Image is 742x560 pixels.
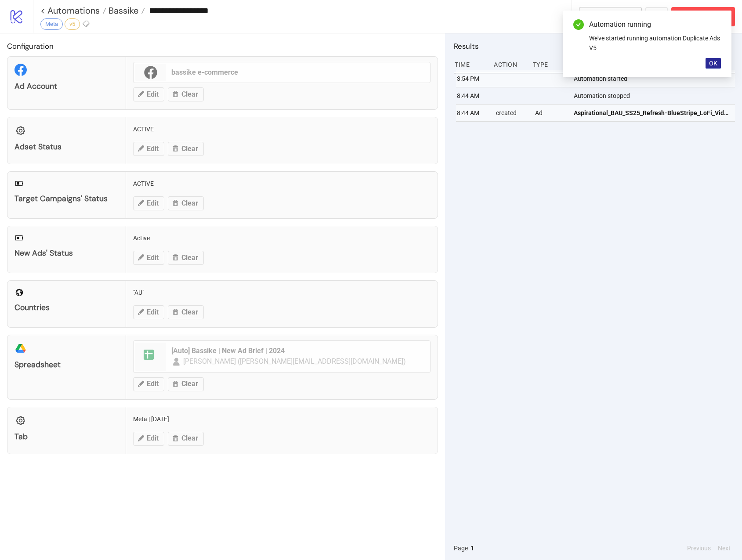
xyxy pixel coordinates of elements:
div: 8:44 AM [456,87,489,104]
div: created [495,105,528,121]
span: Bassike [106,5,138,16]
div: Automation stopped [573,87,737,104]
a: Aspirational_BAU_SS25_Refresh-BlueStripe_LoFi_Video_20250821_AU_BOF [574,105,731,121]
span: Aspirational_BAU_SS25_Refresh-BlueStripe_LoFi_Video_20250821_AU_BOF [574,108,731,118]
h2: Results [454,40,735,52]
span: OK [709,60,717,67]
button: To Builder [579,7,642,26]
div: Meta [40,18,63,30]
button: OK [706,58,721,69]
div: 3:54 PM [456,70,489,87]
h2: Configuration [7,40,438,52]
span: Page [454,543,468,553]
div: 8:44 AM [456,105,489,121]
span: check-circle [573,19,584,30]
button: ... [645,7,668,26]
button: Next [715,543,733,553]
a: < Automations [40,6,106,15]
div: v5 [65,18,80,30]
div: Ad [534,105,567,121]
div: We've started running automation Duplicate Ads V5 [589,33,721,53]
button: Abort Run [671,7,735,26]
div: Time [454,56,487,73]
div: Type [532,56,565,73]
div: Action [493,56,526,73]
a: Bassike [106,6,145,15]
button: 1 [468,543,477,553]
button: Previous [684,543,713,553]
div: Automation running [589,19,721,30]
